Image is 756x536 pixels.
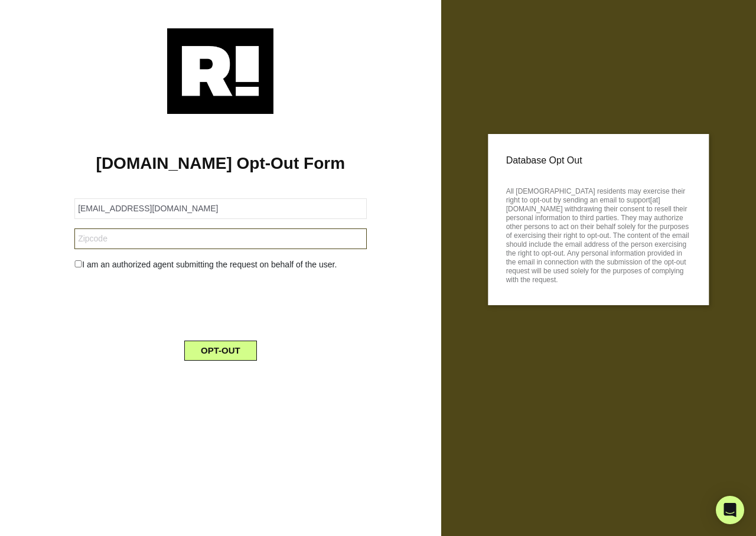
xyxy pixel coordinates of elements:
[506,152,691,169] p: Database Opt Out
[74,198,366,219] input: Email Address
[74,228,366,249] input: Zipcode
[18,153,423,174] h1: [DOMAIN_NAME] Opt-Out Form
[716,496,744,524] div: Open Intercom Messenger
[66,259,375,271] div: I am an authorized agent submitting the request on behalf of the user.
[131,280,310,326] iframe: reCAPTCHA
[167,28,273,114] img: Retention.com
[184,341,257,361] button: OPT-OUT
[506,184,691,285] p: All [DEMOGRAPHIC_DATA] residents may exercise their right to opt-out by sending an email to suppo...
